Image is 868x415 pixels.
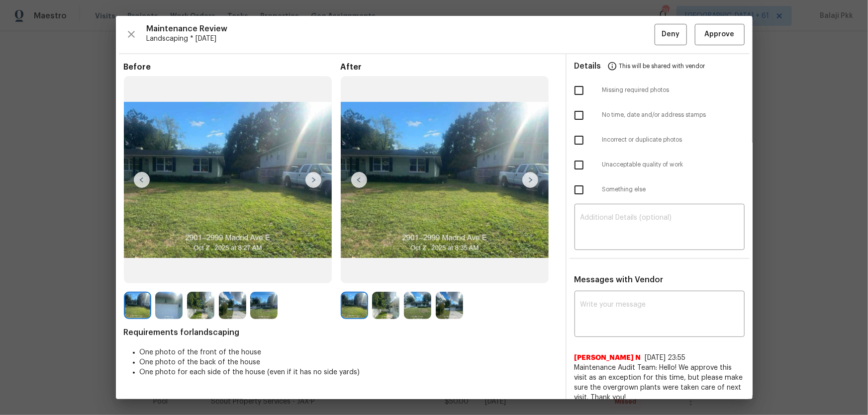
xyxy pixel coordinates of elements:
span: This will be shared with vendor [619,54,705,78]
div: Unacceptable quality of work [567,153,753,177]
span: [PERSON_NAME] N [575,353,641,363]
span: Details [575,54,601,78]
div: Incorrect or duplicate photos [567,128,753,153]
div: Something else [567,177,753,202]
img: right-chevron-button-url [522,172,538,188]
span: Deny [662,28,679,41]
span: Landscaping * [DATE] [147,34,655,44]
span: Approve [705,28,735,41]
img: left-chevron-button-url [351,172,367,188]
li: One photo of the back of the house [140,357,558,367]
img: right-chevron-button-url [305,172,321,188]
span: Messages with Vendor [575,276,664,284]
button: Approve [695,24,745,45]
span: Requirements for landscaping [124,328,558,337]
div: Missing required photos [567,78,753,103]
span: After [341,62,558,72]
span: Incorrect or duplicate photos [602,136,745,144]
span: Maintenance Review [147,24,655,34]
li: One photo of the front of the house [140,347,558,357]
span: Missing required photos [602,86,745,94]
span: Before [124,62,341,72]
span: Something else [602,185,745,194]
span: Unacceptable quality of work [602,161,745,169]
img: left-chevron-button-url [134,172,150,188]
span: [DATE] 23:55 [645,354,686,361]
span: No time, date and/or address stamps [602,111,745,119]
button: Deny [655,24,687,45]
span: Maintenance Audit Team: Hello! We approve this visit as an exception for this time, but please ma... [575,363,745,403]
div: No time, date and/or address stamps [567,103,753,128]
li: One photo for each side of the house (even if it has no side yards) [140,367,558,377]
